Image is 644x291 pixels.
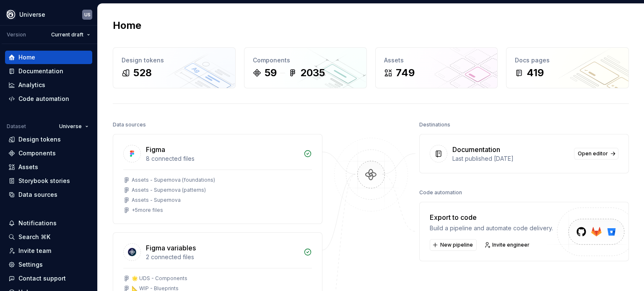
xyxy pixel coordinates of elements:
button: Search ⌘K [5,230,92,244]
div: Universe [19,10,45,19]
a: Assets [5,160,92,174]
div: Design tokens [122,56,227,64]
div: 749 [396,66,415,80]
span: Universe [59,123,82,130]
a: Docs pages419 [506,47,629,88]
div: Figma variables [146,243,196,253]
div: Components [253,56,358,64]
button: Contact support [5,272,92,285]
div: Figma [146,144,165,155]
div: Documentation [452,144,500,155]
div: Data sources [18,191,57,199]
div: Contact support [18,274,66,283]
a: Data sources [5,188,92,201]
div: Code automation [18,95,69,103]
div: Docs pages [515,56,620,64]
div: + 5 more files [132,207,163,214]
a: Analytics [5,78,92,92]
div: 2035 [300,66,325,80]
div: Notifications [18,219,57,227]
a: Components [5,147,92,160]
span: Invite engineer [492,242,530,248]
div: Version [7,31,26,38]
div: 528 [133,66,152,80]
div: Export to code [430,212,553,222]
div: Analytics [18,81,45,89]
div: Destinations [419,119,450,131]
div: 🌟 UDS - Components [132,275,187,282]
span: Current draft [51,31,83,38]
div: Search ⌘K [18,233,50,241]
span: Open editor [578,150,608,157]
div: Build a pipeline and automate code delivery. [430,224,553,232]
a: Code automation [5,92,92,106]
a: Assets749 [375,47,498,88]
div: Code automation [419,187,462,198]
div: Assets - Supernova (foundations) [132,177,215,183]
button: UniverseUS [2,5,96,23]
div: Invite team [18,247,51,255]
div: Assets [18,163,38,171]
div: Last published [DATE] [452,155,569,163]
div: 2 connected files [146,253,299,261]
button: New pipeline [430,239,477,251]
span: New pipeline [440,242,473,248]
div: 8 connected files [146,155,299,163]
div: Data sources [113,119,146,131]
div: US [84,11,91,18]
div: Components [18,149,56,157]
a: Settings [5,258,92,271]
a: Storybook stories [5,174,92,188]
div: Assets - Supernova [132,197,181,203]
div: Documentation [18,67,63,75]
div: Storybook stories [18,177,70,185]
a: Design tokens [5,133,92,146]
a: Invite team [5,244,92,258]
h2: Home [113,19,141,32]
a: Design tokens528 [113,47,236,88]
a: Components592035 [244,47,367,88]
a: Open editor [574,148,618,160]
a: Figma8 connected filesAssets - Supernova (foundations)Assets - Supernova (patterns)Assets - Super... [113,134,322,224]
img: 87d06435-c97f-426c-aa5d-5eb8acd3d8b3.png [6,10,16,20]
div: 59 [265,66,277,80]
div: Assets [384,56,489,64]
button: Notifications [5,216,92,230]
a: Home [5,51,92,64]
a: Documentation [5,64,92,78]
div: 419 [527,66,544,80]
div: Settings [18,260,43,269]
div: Design tokens [18,135,61,144]
div: Dataset [7,123,26,130]
div: Home [18,53,35,62]
div: Assets - Supernova (patterns) [132,187,206,193]
a: Invite engineer [482,239,533,251]
button: Current draft [47,29,94,41]
button: Universe [55,121,92,132]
